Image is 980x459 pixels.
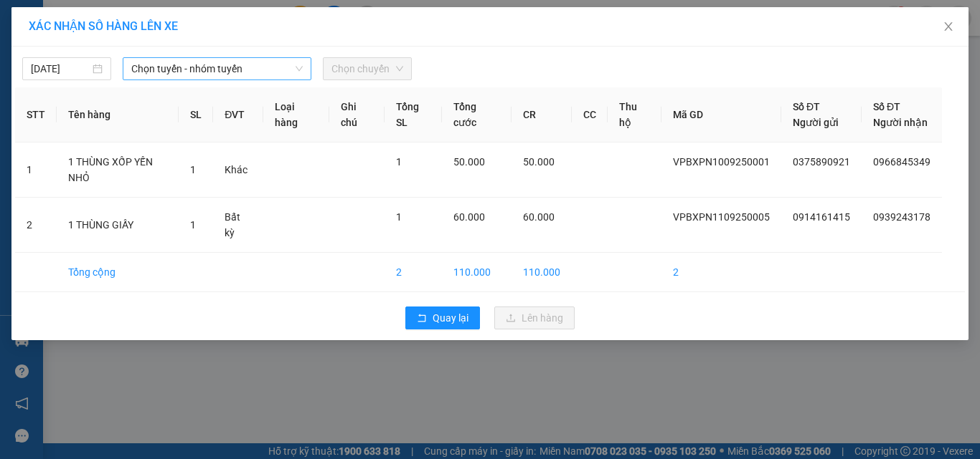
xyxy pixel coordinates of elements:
[12,47,113,67] div: 0914161415
[57,253,179,292] td: Tổng cộng
[405,306,480,329] button: rollbackQuay lại
[190,164,196,175] span: 1
[512,253,572,292] td: 110.000
[213,87,263,142] th: ĐVT
[608,87,661,142] th: Thu hộ
[57,198,179,253] td: 1 THÙNG GIẤY
[873,101,900,112] span: Số ĐT
[873,156,930,168] span: 0966845349
[793,156,850,168] span: 0375890921
[12,14,34,29] span: Gửi:
[131,58,303,79] span: Chọn tuyến - nhóm tuyến
[385,87,443,142] th: Tổng SL
[494,306,575,329] button: uploadLên hàng
[572,87,608,142] th: CC
[31,61,90,77] input: 11/09/2025
[213,142,263,198] td: Khác
[15,87,57,142] th: STT
[661,253,781,292] td: 2
[396,211,402,223] span: 1
[417,313,427,324] span: rollback
[873,211,930,223] span: 0939243178
[453,211,485,223] span: 60.000
[11,75,115,92] div: 60.000
[396,156,402,168] span: 1
[123,14,157,29] span: Nhận:
[15,198,57,253] td: 2
[793,211,850,223] span: 0914161415
[29,19,178,33] span: XÁC NHẬN SỐ HÀNG LÊN XE
[661,87,781,142] th: Mã GD
[123,12,268,47] div: Văn Phòng [GEOGRAPHIC_DATA]
[15,142,57,198] td: 1
[57,142,179,198] td: 1 THÙNG XỐP YẾN NHỎ
[207,100,227,120] span: SL
[123,47,268,67] div: 0939243178
[793,101,820,112] span: Số ĐT
[943,21,954,32] span: close
[442,87,512,142] th: Tổng cước
[329,87,385,142] th: Ghi chú
[512,87,572,142] th: CR
[179,87,213,142] th: SL
[213,198,263,253] td: Bất kỳ
[523,156,555,168] span: 50.000
[57,87,179,142] th: Tên hàng
[673,211,770,223] span: VPBXPN1109250005
[11,77,33,92] span: CR :
[673,156,770,168] span: VPBXPN1009250001
[523,211,555,223] span: 60.000
[453,156,485,168] span: 50.000
[442,253,512,292] td: 110.000
[295,64,303,73] span: down
[433,310,468,326] span: Quay lại
[873,117,928,128] span: Người nhận
[385,253,443,292] td: 2
[928,7,969,47] button: Close
[12,101,268,119] div: Tên hàng: 1 THÙNG GIẤY ( : 1 )
[12,12,113,47] div: VP BX Phía Nam BMT
[263,87,329,142] th: Loại hàng
[793,117,839,128] span: Người gửi
[190,219,196,231] span: 1
[331,58,403,79] span: Chọn chuyến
